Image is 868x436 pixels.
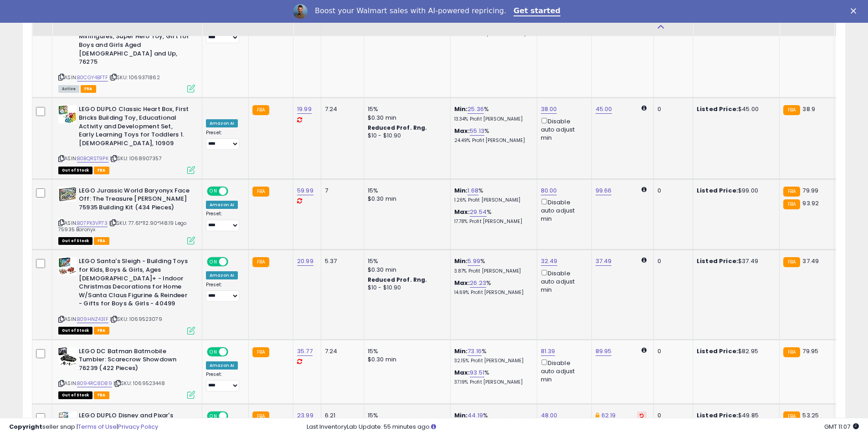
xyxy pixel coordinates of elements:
span: All listings that are currently out of stock and unavailable for purchase on Amazon [58,237,92,245]
span: ON [208,258,219,266]
div: $45.00 [697,105,772,113]
p: 32.15% Profit [PERSON_NAME] [454,358,530,364]
div: Disable auto adjust min [541,268,585,294]
small: FBA [783,199,800,209]
a: 25.36 [467,105,484,114]
strong: Copyright [9,422,42,431]
div: 7.24 [325,347,357,355]
div: % [454,105,530,122]
div: Amazon AI [206,271,238,279]
span: 38.9 [802,105,815,113]
a: B0BQRST9PK [77,155,108,162]
span: All listings that are currently out of stock and unavailable for purchase on Amazon [58,167,92,174]
a: 19.99 [297,105,312,114]
i: Calculated using Dynamic Max Price. [642,257,647,263]
div: Amazon AI [206,201,238,209]
img: 51oy3tcgp0L._SL40_.jpg [58,347,77,365]
span: | SKU: 1069523448 [113,380,165,387]
b: LEGO Santa's Sleigh - Building Toys for Kids, Boys & Girls, Ages [DEMOGRAPHIC_DATA]+ - Indoor Chr... [79,257,190,310]
div: % [454,279,530,296]
p: 1.26% Profit [PERSON_NAME] [454,197,530,203]
div: % [454,257,530,274]
a: Terms of Use [78,422,117,431]
img: 51Oo3uW5Z4L._SL40_.jpg [58,105,77,123]
span: OFF [227,258,241,266]
b: Min: [454,105,468,113]
div: % [454,369,530,385]
b: LEGO DUPLO Classic Heart Box, First Bricks Building Toy, Educational Activity and Development Set... [79,105,190,150]
div: 0 [657,105,686,113]
a: 26.23 [470,279,486,288]
div: 15% [368,347,443,355]
p: 3.87% Profit [PERSON_NAME] [454,268,530,274]
span: 37.49 [802,257,819,265]
div: $0.30 min [368,266,443,274]
div: 7.24 [325,105,357,113]
img: Profile image for Adrian [293,4,308,19]
div: $99.00 [697,187,772,195]
b: Reduced Prof. Rng. [368,276,427,284]
div: Disable auto adjust min [541,116,585,142]
a: 38.00 [541,105,557,114]
small: FBA [783,187,800,197]
a: 89.95 [596,347,612,356]
span: All listings that are currently out of stock and unavailable for purchase on Amazon [58,391,92,399]
span: OFF [227,187,241,195]
span: ON [208,348,219,355]
span: | SKU: 1069523079 [110,315,162,323]
div: Amazon AI [206,361,238,370]
div: seller snap | | [9,423,158,431]
div: ASIN: [58,347,195,398]
small: FBA [252,105,269,115]
a: B0CGY4BFTF [77,74,108,81]
div: Amazon AI [206,119,238,127]
div: % [454,127,530,144]
div: Preset: [206,371,241,392]
div: Disable auto adjust min [541,197,585,223]
p: 13.34% Profit [PERSON_NAME] [454,116,530,122]
small: FBA [252,257,269,267]
a: 81.39 [541,347,555,356]
span: FBA [81,85,96,93]
b: Min: [454,257,468,265]
span: 93.92 [802,199,819,208]
div: Boost your Walmart sales with AI-powered repricing. [315,6,506,15]
div: 15% [368,105,443,113]
div: $0.30 min [368,355,443,364]
b: LEGO Jurassic World Baryonyx Face Off: The Treasure [PERSON_NAME] 75935 Building Kit (434 Pieces) [79,187,190,214]
div: Preset: [206,282,241,302]
div: 0 [657,347,686,355]
a: 1.68 [467,186,478,195]
p: 14.69% Profit [PERSON_NAME] [454,289,530,296]
span: All listings currently available for purchase on Amazon [58,85,79,93]
b: LEGO DC Batman Batmobile Tumbler: Scarecrow Showdown 76239 (422 Pieces) [79,347,190,375]
div: ASIN: [58,105,195,172]
div: 15% [368,187,443,195]
p: 37.19% Profit [PERSON_NAME] [454,379,530,385]
a: Get started [514,6,560,16]
i: Calculated using Dynamic Max Price. [642,187,647,193]
img: 51uHXr-mrES._SL40_.jpg [58,187,77,202]
a: 99.66 [596,186,612,195]
p: 17.78% Profit [PERSON_NAME] [454,218,530,225]
div: ASIN: [58,257,195,333]
b: Max: [454,368,470,377]
small: FBA [783,105,800,115]
a: B07PX3VP73 [77,219,108,227]
p: 24.49% Profit [PERSON_NAME] [454,137,530,144]
span: 79.99 [802,186,818,195]
a: B09HNZ431F [77,315,108,323]
a: 73.16 [467,347,482,356]
div: 5.37 [325,257,357,265]
div: Disable auto adjust min [541,358,585,384]
div: $0.30 min [368,195,443,203]
small: FBA [783,257,800,267]
i: Calculated using Dynamic Max Price. [642,105,647,111]
div: 0 [657,257,686,265]
b: Listed Price: [697,105,738,113]
span: FBA [94,237,109,245]
span: | SKU: 1068907357 [110,155,162,162]
span: FBA [94,167,109,174]
div: $10 - $10.90 [368,284,443,292]
a: 45.00 [596,105,612,114]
